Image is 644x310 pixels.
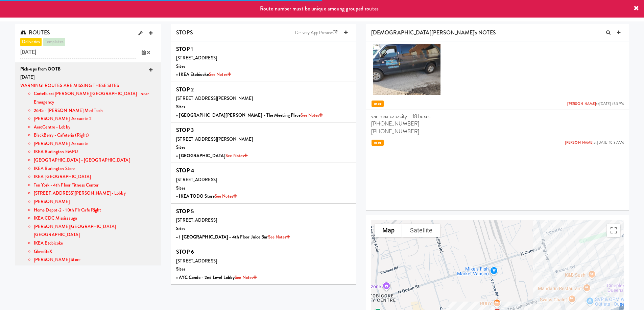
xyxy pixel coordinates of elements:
[260,5,379,12] span: Route number must be unique amoung grouped routes
[34,223,156,239] li: [PERSON_NAME][GEOGRAPHIC_DATA] - [GEOGRAPHIC_DATA]
[176,144,185,150] b: Sites
[34,248,156,256] li: GloveBoX
[215,193,237,199] a: See Notes
[20,73,156,82] div: [DATE]
[34,148,156,156] li: IKEA Burlington EMPU
[34,115,156,123] li: [PERSON_NAME]-Accurate 2
[176,71,231,78] b: • IKEA Etobicoke
[607,224,620,237] button: Toggle fullscreen view
[567,101,596,106] a: [PERSON_NAME]
[225,152,247,159] a: See Notes
[176,63,185,69] b: Sites
[34,181,156,190] li: Ten York - 4th Floor Fitness Center
[371,120,624,128] p: [PHONE_NUMBER]
[43,38,65,46] a: templates
[176,274,257,281] b: • AYC Condo - 2nd Level Lobby
[34,156,156,165] li: [GEOGRAPHIC_DATA] - [GEOGRAPHIC_DATA]
[176,193,237,199] b: • IKEA TODO Store
[20,38,42,46] a: deliveries
[176,248,194,256] b: STOP 6
[372,101,384,107] span: user
[176,112,323,118] b: • [GEOGRAPHIC_DATA][PERSON_NAME] - The Meeting Place
[176,135,351,144] div: [STREET_ADDRESS][PERSON_NAME]
[176,185,185,191] b: Sites
[34,165,156,173] li: IKEA Burlington Store
[371,128,624,135] p: [PHONE_NUMBER]
[34,140,156,148] li: [PERSON_NAME]-Accurate
[34,123,156,132] li: AeroCentre - Lobby
[567,102,624,107] span: at [DATE] 1:53 PM
[301,112,323,118] a: See Notes
[373,44,440,95] img: qwf3lfmbytrhmqksothg.jpg
[292,28,341,38] a: Delivery App Preview
[176,29,193,36] span: STOPS
[34,90,156,106] li: Cortellucci [PERSON_NAME][GEOGRAPHIC_DATA] - near Emergency
[171,244,356,284] li: STOP 6[STREET_ADDRESS]Sites• AYC Condo - 2nd Level LobbySee Notes
[34,198,156,206] li: [PERSON_NAME]
[176,94,351,103] div: [STREET_ADDRESS][PERSON_NAME]
[176,54,351,62] div: [STREET_ADDRESS]
[402,224,440,237] button: Show satellite imagery
[34,189,156,198] li: [STREET_ADDRESS][PERSON_NAME] - Lobby
[34,173,156,181] li: IKEA [GEOGRAPHIC_DATA]
[176,152,247,159] b: • [GEOGRAPHIC_DATA]
[268,234,290,240] a: See Notes
[34,214,156,223] li: IKEA CDC Mississauga
[176,167,194,174] b: STOP 4
[34,239,156,248] li: IKEA Etobicoke
[176,126,194,134] b: STOP 3
[176,86,194,93] b: STOP 2
[565,140,594,145] a: [PERSON_NAME]
[372,140,384,146] span: user
[176,45,193,53] b: STOP 1
[176,216,351,225] div: [STREET_ADDRESS]
[171,163,356,203] li: STOP 4[STREET_ADDRESS]Sites• IKEA TODO StoreSee Notes
[176,225,185,232] b: Sites
[375,224,402,237] button: Show street map
[20,29,50,36] span: ROUTES
[34,107,156,115] li: 2645 - [PERSON_NAME] Med Tech
[176,104,185,110] b: Sites
[209,71,231,78] a: See Notes
[34,131,156,140] li: BlackBerry - Cafeteria (Right)
[565,140,624,145] span: at [DATE] 10:37 AM
[371,113,624,120] p: van max capacity = 18 boxes
[171,82,356,122] li: STOP 2[STREET_ADDRESS][PERSON_NAME]Sites• [GEOGRAPHIC_DATA][PERSON_NAME] - The Meeting PlaceSee N...
[235,274,257,281] a: See Notes
[176,266,185,272] b: Sites
[171,41,356,82] li: STOP 1[STREET_ADDRESS]Sites• IKEA EtobicokeSee Notes
[171,122,356,163] li: STOP 3[STREET_ADDRESS][PERSON_NAME]Sites• [GEOGRAPHIC_DATA]See Notes
[176,257,351,265] div: [STREET_ADDRESS]
[171,204,356,244] li: STOP 5[STREET_ADDRESS]Sites• 1 [GEOGRAPHIC_DATA] - 4th Floor Juice BarSee Notes
[176,207,194,215] b: STOP 5
[34,256,156,264] li: [PERSON_NAME] Store
[34,264,156,273] li: [GEOGRAPHIC_DATA] - Trillium Health
[20,66,61,72] b: Pick-ups from OOTB
[371,29,496,36] span: [DEMOGRAPHIC_DATA][PERSON_NAME]'s NOTES
[176,176,351,184] div: [STREET_ADDRESS]
[34,206,156,215] li: Home Depot-2 - 10th Flr Cafe Right
[176,234,290,240] b: • 1 [GEOGRAPHIC_DATA] - 4th Floor Juice Bar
